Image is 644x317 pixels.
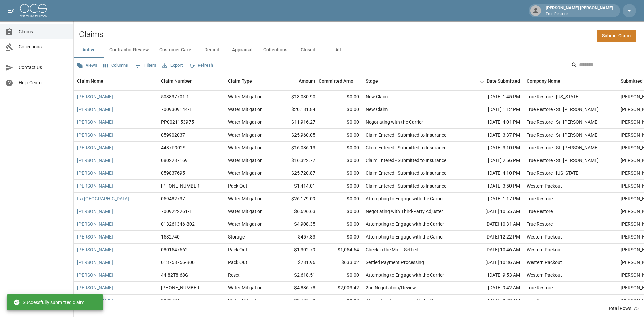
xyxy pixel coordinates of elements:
[319,71,359,90] div: Committed Amount
[228,297,263,304] div: Water Mitigation
[463,129,523,142] div: [DATE] 3:37 PM
[463,167,523,180] div: [DATE] 4:10 PM
[323,42,353,58] button: All
[77,182,113,189] a: [PERSON_NAME]
[319,103,362,116] div: $0.00
[275,244,319,256] div: $1,302.79
[77,170,113,176] a: [PERSON_NAME]
[366,272,444,278] div: Attempting to Engage with the Carrier
[77,233,113,240] a: [PERSON_NAME]
[362,71,463,90] div: Stage
[275,142,319,154] div: $16,086.13
[463,180,523,193] div: [DATE] 3:50 PM
[275,167,319,180] div: $25,720.87
[102,60,130,71] button: Select columns
[275,218,319,231] div: $4,908.35
[275,129,319,142] div: $25,960.05
[275,154,319,167] div: $16,322.77
[158,71,225,90] div: Claim Number
[319,244,362,256] div: $1,054.64
[527,93,580,100] div: True Restore - Idaho
[366,144,446,151] div: Claim Entered - Submitted to Insurance
[161,297,180,304] div: 0880724
[74,42,104,58] button: Active
[366,93,388,100] div: New Claim
[77,195,129,202] a: Ita [GEOGRAPHIC_DATA]
[275,103,319,116] div: $20,181.84
[258,42,293,58] button: Collections
[463,142,523,154] div: [DATE] 3:10 PM
[228,170,263,176] div: Water Mitigation
[77,144,113,151] a: [PERSON_NAME]
[366,297,444,304] div: Attempting to Engage with the Carrier
[366,157,446,164] div: Claim Entered - Submitted to Insurance
[4,4,17,17] button: open drawer
[161,233,180,240] div: 1532740
[228,157,263,164] div: Water Mitigation
[20,4,47,17] img: ocs-logo-white-transparent.png
[463,103,523,116] div: [DATE] 1:12 PM
[228,71,252,90] div: Claim Type
[228,272,240,278] div: Reset
[463,205,523,218] div: [DATE] 10:55 AM
[161,259,195,266] div: 013758756-800
[319,116,362,129] div: $0.00
[463,244,523,256] div: [DATE] 10:46 AM
[161,221,195,227] div: 013261346-802
[275,256,319,269] div: $781.96
[275,180,319,193] div: $1,414.01
[77,246,113,253] a: [PERSON_NAME]
[77,259,113,266] a: [PERSON_NAME]
[366,259,424,266] div: Settled Payment Processing
[463,231,523,244] div: [DATE] 12:22 PM
[319,256,362,269] div: $633.02
[228,106,263,113] div: Water Mitigation
[527,297,553,304] div: True Restore
[319,71,362,90] div: Committed Amount
[319,142,362,154] div: $0.00
[228,93,263,100] div: Water Mitigation
[527,221,553,227] div: True Restore
[546,11,613,17] p: True Restore
[19,79,68,86] span: Help Center
[161,60,184,71] button: Export
[275,205,319,218] div: $6,696.63
[275,282,319,295] div: $4,886.78
[366,182,446,189] div: Claim Entered - Submitted to Insurance
[366,284,416,291] div: 2nd Negotiation/Review
[527,246,562,253] div: Western Packout
[77,272,113,278] a: [PERSON_NAME]
[463,91,523,103] div: [DATE] 1:45 PM
[161,131,185,138] div: 059902037
[527,284,553,291] div: True Restore
[275,193,319,205] div: $26,179.09
[463,282,523,295] div: [DATE] 9:42 AM
[527,144,599,151] div: True Restore - St. George
[319,295,362,307] div: $0.00
[77,157,113,164] a: [PERSON_NAME]
[227,42,258,58] button: Appraisal
[104,42,154,58] button: Contractor Review
[319,218,362,231] div: $0.00
[228,131,263,138] div: Water Mitigation
[228,119,263,125] div: Water Mitigation
[77,131,113,138] a: [PERSON_NAME]
[228,182,247,189] div: Pack Out
[228,221,263,227] div: Water Mitigation
[161,119,194,125] div: PP0021153975
[161,170,185,176] div: 059837695
[228,233,245,240] div: Storage
[187,60,215,71] button: Refresh
[319,205,362,218] div: $0.00
[527,272,562,278] div: Western Packout
[275,116,319,129] div: $11,916.27
[319,129,362,142] div: $0.00
[161,144,185,151] div: 4487P902S
[366,106,388,113] div: New Claim
[293,42,323,58] button: Closed
[527,170,580,176] div: True Restore - Idaho
[13,296,86,308] div: Successfully submitted claim!
[161,284,201,291] div: 01-009-137496
[228,259,247,266] div: Pack Out
[77,208,113,215] a: [PERSON_NAME]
